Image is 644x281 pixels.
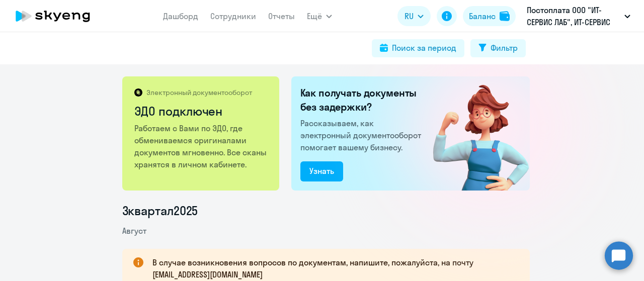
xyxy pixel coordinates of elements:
[146,88,252,97] p: Электронный документооборот
[122,226,146,236] span: Август
[469,10,496,22] div: Баланс
[463,6,516,26] button: Балансbalance
[210,11,256,21] a: Сотрудники
[417,76,530,191] img: connected
[134,103,269,119] h2: ЭДО подключен
[134,122,269,170] p: Работаем с Вами по ЭДО, где обмениваемся оригиналами документов мгновенно. Все сканы хранятся в л...
[300,117,425,153] p: Рассказываем, как электронный документооборот помогает вашему бизнесу.
[397,6,431,26] button: RU
[300,86,425,114] h2: Как получать документы без задержки?
[152,256,512,280] p: В случае возникновения вопросов по документам, напишите, пожалуйста, на почту [EMAIL_ADDRESS][DOM...
[470,39,526,57] button: Фильтр
[491,42,518,54] div: Фильтр
[500,11,510,21] img: balance
[527,4,620,28] p: Постоплата ООО "ИТ-СЕРВИС ЛАБ", ИТ-СЕРВИС ЛАБ, ООО
[300,161,343,181] button: Узнать
[372,39,464,57] button: Поиск за период
[122,203,530,219] li: 3 квартал 2025
[522,4,635,28] button: Постоплата ООО "ИТ-СЕРВИС ЛАБ", ИТ-СЕРВИС ЛАБ, ООО
[307,10,322,22] span: Ещё
[163,11,198,21] a: Дашборд
[268,11,295,21] a: Отчеты
[307,6,332,26] button: Ещё
[309,165,334,177] div: Узнать
[405,10,414,22] span: RU
[392,42,456,54] div: Поиск за период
